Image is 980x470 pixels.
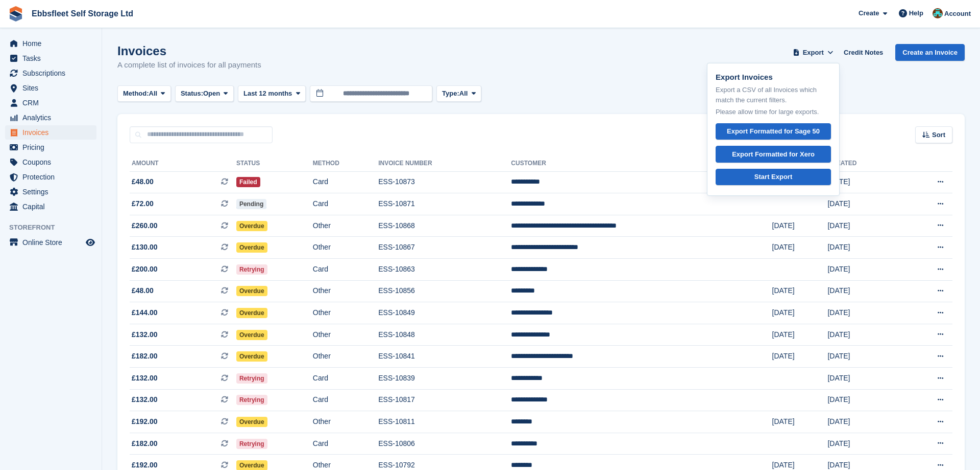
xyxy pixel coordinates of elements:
[772,302,828,324] td: [DATE]
[22,81,84,95] span: Sites
[313,324,378,346] td: Other
[236,395,267,405] span: Retrying
[22,199,84,214] span: Capital
[5,185,96,199] a: menu
[132,329,158,340] span: £132.00
[132,242,158,253] span: £130.00
[716,123,831,140] a: Export Formatted for Sage 50
[123,88,149,99] span: Method:
[378,411,511,433] td: ESS-10811
[827,389,899,411] td: [DATE]
[827,411,899,433] td: [DATE]
[5,36,96,51] a: menu
[130,155,236,172] th: Amount
[84,236,96,249] a: Preview store
[378,280,511,302] td: ESS-10856
[313,368,378,390] td: Card
[22,155,84,169] span: Coupons
[772,215,828,237] td: [DATE]
[716,85,831,105] p: Export a CSV of all Invoices which match the current filters.
[827,259,899,281] td: [DATE]
[732,149,815,160] div: Export Formatted for Xero
[22,110,84,125] span: Analytics
[238,85,306,102] button: Last 12 months
[175,85,234,102] button: Status: Open
[313,171,378,193] td: Card
[5,235,96,250] a: menu
[772,411,828,433] td: [DATE]
[895,44,965,61] a: Create an Invoice
[236,351,267,362] span: Overdue
[5,110,96,125] a: menu
[827,346,899,368] td: [DATE]
[5,81,96,95] a: menu
[236,199,266,209] span: Pending
[236,439,267,449] span: Retrying
[378,215,511,237] td: ESS-10868
[236,330,267,340] span: Overdue
[716,146,831,163] a: Export Formatted for Xero
[236,177,260,187] span: Failed
[236,221,267,231] span: Overdue
[236,264,267,275] span: Retrying
[132,264,158,275] span: £200.00
[181,88,203,99] span: Status:
[5,66,96,80] a: menu
[859,8,879,18] span: Create
[716,107,831,117] p: Please allow time for large exports.
[313,433,378,455] td: Card
[442,88,459,99] span: Type:
[132,220,158,231] span: £260.00
[313,215,378,237] td: Other
[378,368,511,390] td: ESS-10839
[22,125,84,140] span: Invoices
[117,85,171,102] button: Method: All
[827,171,899,193] td: [DATE]
[9,222,102,233] span: Storefront
[132,351,158,362] span: £182.00
[378,324,511,346] td: ESS-10848
[5,125,96,140] a: menu
[5,96,96,110] a: menu
[132,373,158,384] span: £132.00
[378,171,511,193] td: ESS-10873
[5,140,96,154] a: menu
[22,96,84,110] span: CRM
[149,88,158,99] span: All
[378,302,511,324] td: ESS-10849
[944,9,971,19] span: Account
[236,286,267,296] span: Overdue
[378,237,511,259] td: ESS-10867
[378,193,511,215] td: ESS-10871
[791,44,836,61] button: Export
[772,346,828,368] td: [DATE]
[132,416,158,427] span: £192.00
[22,36,84,51] span: Home
[203,88,220,99] span: Open
[5,51,96,65] a: menu
[827,280,899,302] td: [DATE]
[909,8,923,18] span: Help
[132,198,154,209] span: £72.00
[22,170,84,184] span: Protection
[827,302,899,324] td: [DATE]
[933,8,943,18] img: George Spring
[236,242,267,253] span: Overdue
[22,140,84,154] span: Pricing
[132,285,154,296] span: £48.00
[28,5,137,22] a: Ebbsfleet Self Storage Ltd
[378,433,511,455] td: ESS-10806
[8,6,23,21] img: stora-icon-8386f47178a22dfd0bd8f6a31ec36ba5ce8667c1dd55bd0f319d3a0aa187defe.svg
[827,215,899,237] td: [DATE]
[117,59,261,71] p: A complete list of invoices for all payments
[716,169,831,186] a: Start Export
[313,237,378,259] td: Other
[378,259,511,281] td: ESS-10863
[827,155,899,172] th: Created
[313,346,378,368] td: Other
[22,235,84,250] span: Online Store
[436,85,481,102] button: Type: All
[772,280,828,302] td: [DATE]
[840,44,887,61] a: Credit Notes
[313,389,378,411] td: Card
